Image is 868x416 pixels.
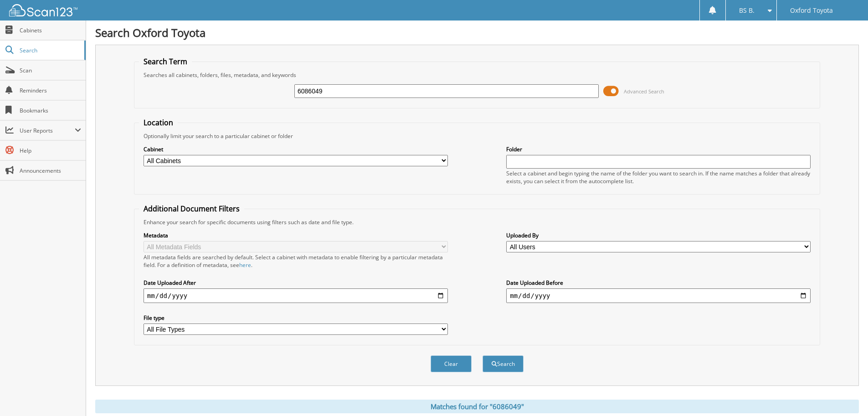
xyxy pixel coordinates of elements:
[20,87,81,94] span: Reminders
[739,8,755,13] span: BS B.
[9,4,77,16] img: scan123-logo-white.svg
[144,253,448,269] div: All metadata fields are searched by default. Select a cabinet with metadata to enable filtering b...
[20,46,80,54] span: Search
[139,204,244,214] legend: Additional Document Filters
[95,25,859,40] h1: Search Oxford Toyota
[139,132,815,140] div: Optionally limit your search to a particular cabinet or folder
[506,169,811,185] div: Select a cabinet and begin typing the name of the folder you want to search in. If the name match...
[483,355,524,372] button: Search
[95,400,859,413] div: Matches found for "6086049"
[139,56,192,67] legend: Search Term
[239,261,251,269] a: here
[624,88,664,95] span: Advanced Search
[790,8,833,13] span: Oxford Toyota
[139,71,815,79] div: Searches all cabinets, folders, files, metadata, and keywords
[20,167,81,175] span: Announcements
[139,218,815,226] div: Enhance your search for specific documents using filters such as date and file type.
[20,127,75,134] span: User Reports
[144,279,448,287] label: Date Uploaded After
[506,231,811,239] label: Uploaded By
[506,279,811,287] label: Date Uploaded Before
[506,288,811,303] input: end
[20,67,81,74] span: Scan
[431,355,472,372] button: Clear
[144,314,448,322] label: File type
[20,147,81,154] span: Help
[506,145,811,153] label: Folder
[20,107,81,114] span: Bookmarks
[20,26,81,34] span: Cabinets
[139,118,178,128] legend: Location
[144,145,448,153] label: Cabinet
[144,231,448,239] label: Metadata
[144,288,448,303] input: start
